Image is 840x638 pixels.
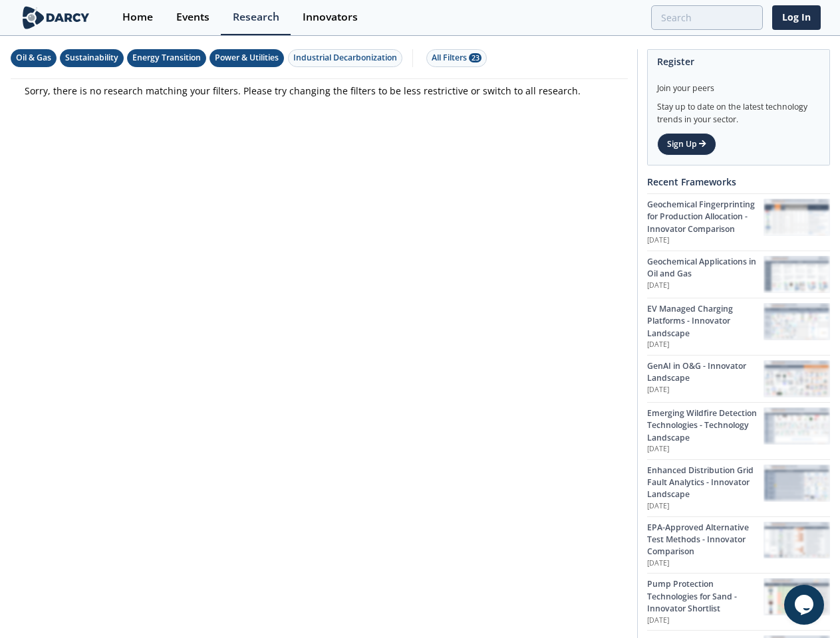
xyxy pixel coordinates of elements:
button: Energy Transition [127,49,206,67]
div: Sustainability [65,52,118,64]
button: Industrial Decarbonization [288,49,402,67]
a: Geochemical Applications in Oil and Gas [DATE] Geochemical Applications in Oil and Gas preview [647,251,830,298]
div: Enhanced Distribution Grid Fault Analytics - Innovator Landscape [647,465,764,501]
iframe: chat widget [784,585,827,625]
div: Geochemical Fingerprinting for Production Allocation - Innovator Comparison [647,199,764,235]
input: Advanced Search [651,5,763,30]
div: Oil & Gas [16,52,51,64]
a: EPA-Approved Alternative Test Methods - Innovator Comparison [DATE] EPA-Approved Alternative Test... [647,516,830,574]
p: [DATE] [647,340,764,350]
div: Industrial Decarbonization [293,52,397,64]
div: Emerging Wildfire Detection Technologies - Technology Landscape [647,407,764,444]
span: 23 [469,53,482,62]
div: Pump Protection Technologies for Sand - Innovator Shortlist [647,578,764,615]
p: [DATE] [647,444,764,455]
a: Enhanced Distribution Grid Fault Analytics - Innovator Landscape [DATE] Enhanced Distribution Gri... [647,459,830,516]
button: Oil & Gas [11,49,57,67]
p: [DATE] [647,615,764,626]
div: Recent Frameworks [647,170,830,193]
div: EPA-Approved Alternative Test Methods - Innovator Comparison [647,522,764,558]
button: All Filters 23 [426,49,487,67]
div: Energy Transition [132,52,201,64]
div: Stay up to date on the latest technology trends in your sector. [657,94,820,126]
a: Geochemical Fingerprinting for Production Allocation - Innovator Comparison [DATE] Geochemical Fi... [647,193,830,251]
div: Home [122,12,153,23]
div: Geochemical Applications in Oil and Gas [647,256,764,280]
div: Power & Utilities [215,52,279,64]
p: [DATE] [647,280,764,291]
div: EV Managed Charging Platforms - Innovator Landscape [647,303,764,340]
a: Pump Protection Technologies for Sand - Innovator Shortlist [DATE] Pump Protection Technologies f... [647,573,830,630]
button: Power & Utilities [210,49,284,67]
a: Sign Up [657,133,716,156]
p: [DATE] [647,235,764,246]
p: [DATE] [647,558,764,569]
div: GenAI in O&G - Innovator Landscape [647,360,764,385]
p: [DATE] [647,501,764,512]
div: Events [176,12,210,23]
div: All Filters [432,52,482,64]
a: EV Managed Charging Platforms - Innovator Landscape [DATE] EV Managed Charging Platforms - Innova... [647,298,830,355]
p: Sorry, there is no research matching your filters. Please try changing the filters to be less res... [25,84,614,98]
div: Research [233,12,279,23]
div: Register [657,50,820,73]
p: [DATE] [647,385,764,395]
div: Innovators [303,12,358,23]
div: Join your peers [657,73,820,94]
a: Log In [772,5,821,30]
button: Sustainability [60,49,124,67]
img: logo-wide.svg [20,6,92,29]
a: GenAI in O&G - Innovator Landscape [DATE] GenAI in O&G - Innovator Landscape preview [647,355,830,402]
a: Emerging Wildfire Detection Technologies - Technology Landscape [DATE] Emerging Wildfire Detectio... [647,402,830,459]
